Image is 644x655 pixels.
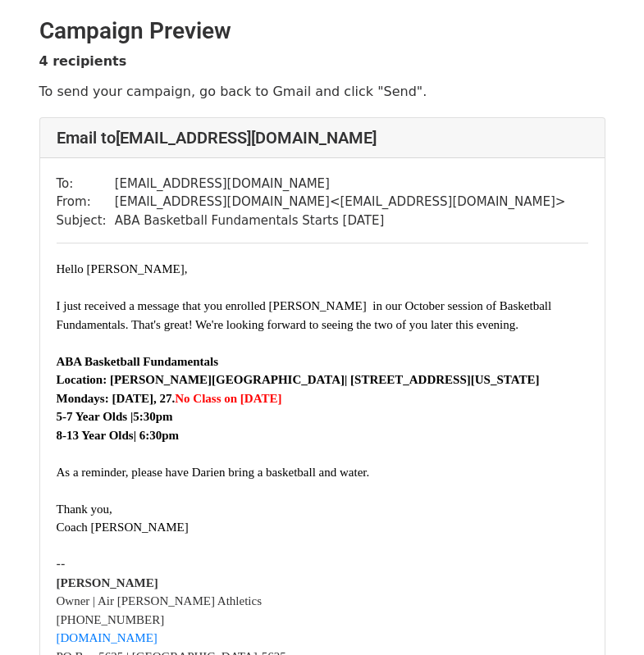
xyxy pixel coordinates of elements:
font: Location: [PERSON_NAME][GEOGRAPHIC_DATA] [57,373,345,386]
font: Mondays: [DATE], 27. [57,392,176,405]
td: From: [57,193,115,212]
span: -- [57,557,66,571]
h4: Email to [EMAIL_ADDRESS][DOMAIN_NAME] [57,128,588,148]
td: To: [57,175,115,193]
strong: 4 recipients [39,53,127,69]
h2: Campaign Preview [39,17,605,45]
font: Thank you, [57,503,112,516]
font: I just received a message that you enrolled [PERSON_NAME] in our October session of Basketball Fu... [57,299,552,331]
td: [EMAIL_ADDRESS][DOMAIN_NAME] [115,175,566,193]
font: As a reminder, please have Darien bring a basketball and water. [57,466,370,479]
font: Coach [PERSON_NAME] [57,521,189,534]
b: [PERSON_NAME] [57,576,158,589]
td: [EMAIL_ADDRESS][DOMAIN_NAME] < [EMAIL_ADDRESS][DOMAIN_NAME] > [115,193,566,212]
p: To send your campaign, go back to Gmail and click "Send". [39,83,605,100]
b: 8-13 Year Olds| 6:30pm [57,429,180,442]
td: ABA Basketball Fundamentals Starts [DATE] [115,212,566,230]
font: Hello [PERSON_NAME], [57,262,188,275]
font: No Class on [DATE] [175,392,281,405]
font: Owner | Air [PERSON_NAME] Athletics [PHONE_NUMBER] [57,576,263,645]
font: ABA Basketball Fundamentals [57,355,219,368]
td: Subject: [57,212,115,230]
font: | [STREET_ADDRESS][US_STATE] [345,373,539,386]
b: 5-7 Year Olds |5:30pm [57,410,173,423]
a: [DOMAIN_NAME] [57,631,158,644]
